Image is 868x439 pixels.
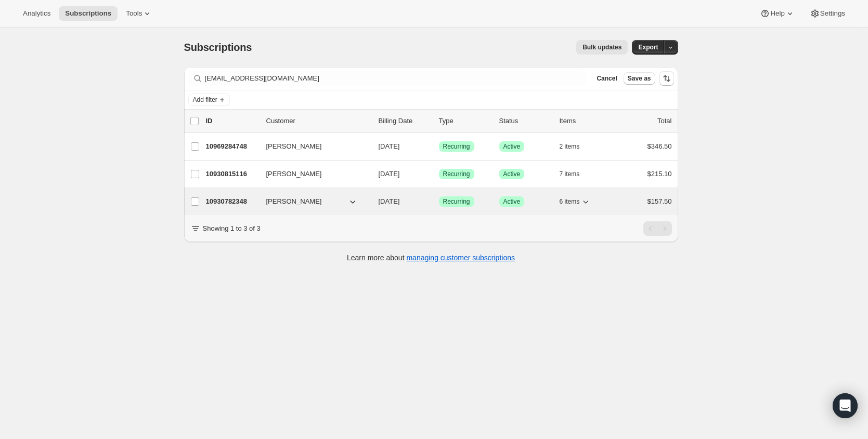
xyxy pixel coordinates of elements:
span: 7 items [560,170,580,178]
span: 2 items [560,142,580,151]
button: Sort the results [659,71,674,86]
button: [PERSON_NAME] [260,138,364,155]
p: Status [499,116,551,126]
p: 10930815116 [206,169,258,179]
div: 10930815116[PERSON_NAME][DATE]SuccessRecurringSuccessActive7 items$215.10 [206,167,672,181]
span: [PERSON_NAME] [266,169,322,179]
div: 10930782348[PERSON_NAME][DATE]SuccessRecurringSuccessActive6 items$157.50 [206,194,672,209]
button: 6 items [560,194,591,209]
span: 6 items [560,197,580,206]
span: Active [503,170,521,178]
span: Active [503,142,521,151]
div: 10969284748[PERSON_NAME][DATE]SuccessRecurringSuccessActive2 items$346.50 [206,139,672,154]
input: Filter subscribers [205,71,587,86]
p: Showing 1 to 3 of 3 [203,223,261,234]
button: Tools [120,6,159,21]
span: [PERSON_NAME] [266,141,322,152]
span: [DATE] [379,142,400,150]
button: Help [754,6,801,21]
button: Save as [624,72,655,85]
div: IDCustomerBilling DateTypeStatusItemsTotal [206,116,672,126]
span: $346.50 [647,142,672,150]
span: Tools [126,9,142,18]
p: Customer [266,116,370,126]
span: Bulk updates [582,43,621,51]
span: Save as [628,74,651,83]
p: 10969284748 [206,141,258,152]
nav: Pagination [643,221,672,236]
div: Type [439,116,491,126]
span: $157.50 [647,197,672,205]
button: 2 items [560,139,591,154]
button: Bulk updates [576,40,628,55]
div: Items [560,116,612,126]
button: [PERSON_NAME] [260,166,364,182]
p: ID [206,116,258,126]
span: Cancel [597,74,617,83]
p: Total [657,116,671,126]
button: Analytics [17,6,57,21]
button: Settings [804,6,851,21]
span: $215.10 [647,170,672,178]
span: Settings [820,9,845,18]
button: Export [632,40,664,55]
span: Recurring [443,170,470,178]
span: Subscriptions [184,42,252,53]
p: 10930782348 [206,196,258,207]
span: Export [638,43,658,51]
span: [DATE] [379,197,400,205]
span: Subscriptions [65,9,111,18]
span: Recurring [443,142,470,151]
p: Billing Date [379,116,431,126]
span: Active [503,197,521,206]
button: Subscriptions [59,6,118,21]
span: Analytics [23,9,50,18]
span: Help [770,9,784,18]
span: [PERSON_NAME] [266,196,322,207]
span: Add filter [193,96,217,104]
a: managing customer subscriptions [406,254,515,262]
button: [PERSON_NAME] [260,193,364,210]
div: Open Intercom Messenger [833,393,858,418]
p: Learn more about [347,252,515,263]
button: Cancel [592,72,621,85]
button: 7 items [560,167,591,181]
span: Recurring [443,197,470,206]
span: [DATE] [379,170,400,178]
button: Add filter [188,94,230,106]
